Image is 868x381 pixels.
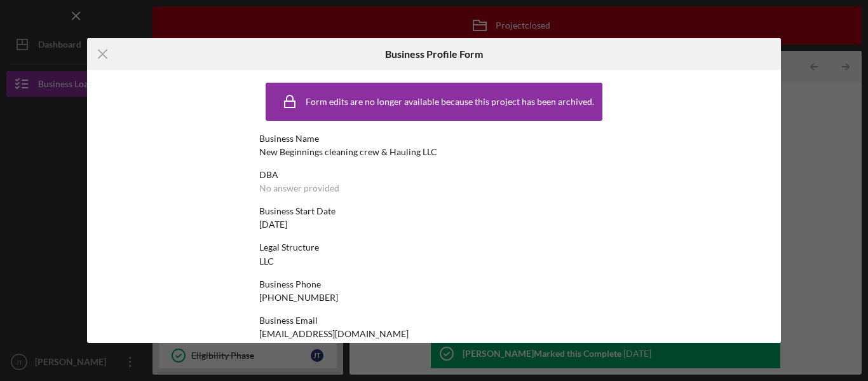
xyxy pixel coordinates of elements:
[259,134,609,144] div: Business Name
[259,183,339,193] div: No answer provided
[259,242,609,253] div: Legal Structure
[259,219,287,230] div: [DATE]
[259,315,609,326] div: Business Email
[259,256,274,267] div: LLC
[259,206,609,216] div: Business Start Date
[259,329,409,339] div: [EMAIL_ADDRESS][DOMAIN_NAME]
[259,293,338,303] div: [PHONE_NUMBER]
[306,97,594,107] div: Form edits are no longer available because this project has been archived.
[259,147,437,157] div: New Beginnings cleaning crew & Hauling LLC
[259,279,609,289] div: Business Phone
[385,48,483,60] h6: Business Profile Form
[259,170,609,180] div: DBA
